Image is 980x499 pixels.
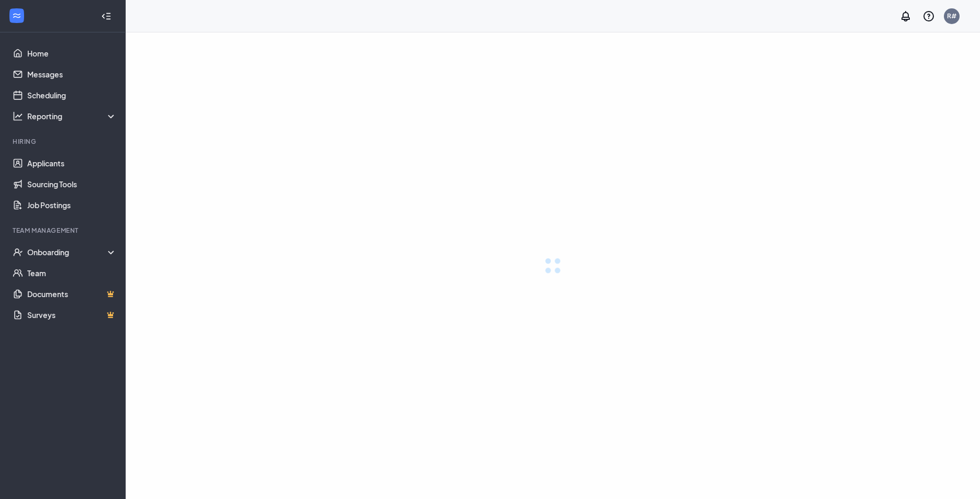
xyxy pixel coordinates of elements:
[27,195,117,216] a: Job Postings
[13,226,115,235] div: Team Management
[101,11,112,21] svg: Collapse
[899,10,912,22] svg: Notifications
[27,174,117,195] a: Sourcing Tools
[27,247,117,257] div: Onboarding
[27,111,117,121] div: Reporting
[27,263,117,283] a: Team
[27,85,117,106] a: Scheduling
[27,283,117,304] a: DocumentsCrown
[27,304,117,325] a: SurveysCrown
[947,12,956,20] div: R#
[12,10,22,21] svg: WorkstreamLogo
[13,111,23,121] svg: Analysis
[27,64,117,85] a: Messages
[13,247,23,257] svg: UserCheck
[27,43,117,64] a: Home
[922,10,935,22] svg: QuestionInfo
[27,153,117,174] a: Applicants
[13,137,115,146] div: Hiring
